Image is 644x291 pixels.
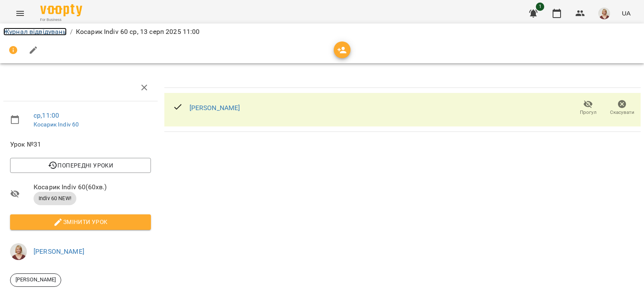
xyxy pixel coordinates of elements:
button: Змінити урок [10,214,151,229]
button: Попередні уроки [10,158,151,173]
span: [PERSON_NAME] [10,276,61,283]
span: Попередні уроки [17,160,144,170]
span: 1 [536,3,544,11]
a: ср , 11:00 [34,111,59,119]
span: Урок №31 [10,139,151,149]
span: Змінити урок [17,217,144,227]
button: Скасувати [605,96,639,120]
span: For Business [40,17,82,23]
div: [PERSON_NAME] [10,273,61,287]
button: UA [618,5,634,21]
button: Menu [10,3,30,23]
a: Журнал відвідувань [3,28,67,36]
nav: breadcrumb [3,27,641,37]
p: Косарик Indiv 60 ср, 13 серп 2025 11:00 [76,27,200,37]
a: [PERSON_NAME] [190,104,240,112]
li: / [70,27,73,37]
a: Косарик Indiv 60 [34,121,79,128]
span: Скасувати [610,109,634,116]
img: b6bf6b059c2aeaed886fa5ba7136607d.jpg [598,8,610,19]
img: b6bf6b059c2aeaed886fa5ba7136607d.jpg [10,243,27,260]
span: Прогул [580,109,597,116]
span: UA [622,9,631,18]
button: Прогул [571,96,605,120]
a: [PERSON_NAME] [34,247,84,255]
span: Косарик Indiv 60 ( 60 хв. ) [34,182,151,192]
span: Indiv 60 NEW! [34,195,76,202]
img: Voopty Logo [40,4,82,16]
